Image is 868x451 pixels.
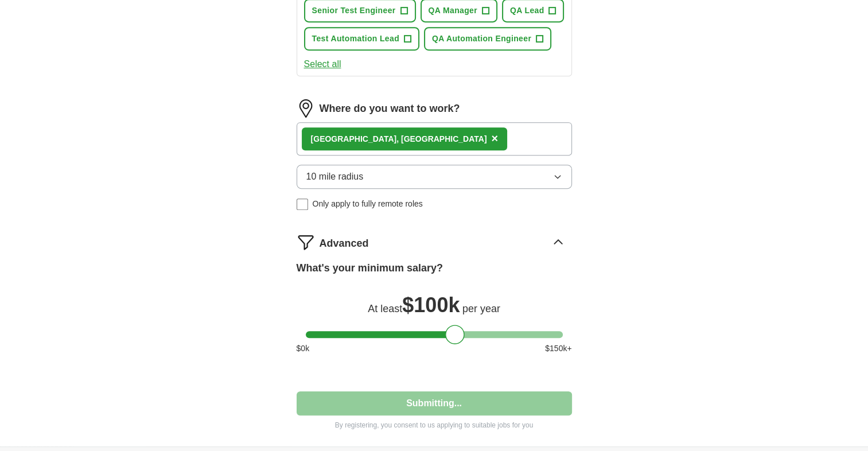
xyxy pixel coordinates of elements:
[297,391,572,415] button: Submitting...
[491,130,498,147] button: ×
[429,5,477,17] span: QA Manager
[545,343,571,355] span: $ 150 k+
[312,33,399,45] span: Test Automation Lead
[312,5,396,17] span: Senior Test Engineer
[311,133,487,145] div: , [GEOGRAPHIC_DATA]
[510,5,544,17] span: QA Lead
[313,198,423,210] span: Only apply to fully remote roles
[297,99,315,118] img: location.png
[304,27,419,50] button: Test Automation Lead
[311,134,397,143] strong: [GEOGRAPHIC_DATA]
[297,233,315,251] img: filter
[297,165,572,189] button: 10 mile radius
[402,293,460,317] span: $ 100k
[297,199,308,210] input: Only apply to fully remote roles
[320,101,460,116] label: Where do you want to work?
[368,303,402,314] span: At least
[432,33,531,45] span: QA Automation Engineer
[424,27,551,50] button: QA Automation Engineer
[462,303,500,314] span: per year
[297,343,310,355] span: $ 0 k
[297,261,443,276] label: What's your minimum salary?
[306,170,364,184] span: 10 mile radius
[491,132,498,145] span: ×
[297,420,572,430] p: By registering, you consent to us applying to suitable jobs for you
[320,236,369,251] span: Advanced
[304,57,341,71] button: Select all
